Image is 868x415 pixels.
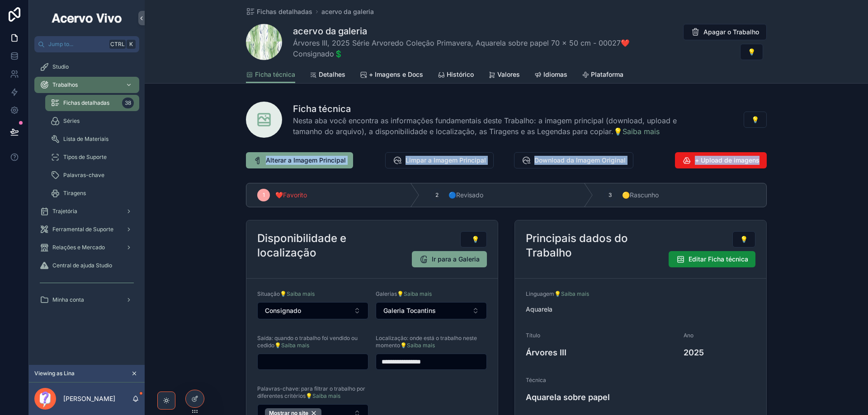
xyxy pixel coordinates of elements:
a: 💡Saiba mais [400,342,435,349]
button: Apagar o Trabalho [683,24,767,40]
span: Idiomas [543,70,567,79]
span: + Upload de imagens [695,156,759,165]
a: Tiragens [45,185,139,201]
a: Tipos de Suporte [45,149,139,165]
span: Árvores III, 2025 Série Arvoredo Coleção Primavera, Aquarela sobre papel 70 x 50 cm - 00027❤️Cons... [293,37,653,59]
span: Plataforma [591,70,623,79]
span: Histórico [447,70,474,79]
span: 🟡Rascunho [622,191,659,200]
button: Download da Imagem Original [514,152,633,168]
span: Título [526,332,540,339]
h2: Principais dados do Trabalho [526,231,657,260]
span: Linguagem [526,290,589,298]
button: Jump to...CtrlK [34,36,139,52]
a: Lista de Materiais [45,131,139,147]
span: Ano [684,332,693,339]
span: Ctrl [109,40,126,49]
span: Download da Imagem Original [534,156,626,165]
span: + Imagens e Docs [369,70,423,79]
img: App logo [50,11,123,25]
a: Detalhes [310,66,345,84]
a: Plataforma [582,66,623,84]
span: Localização: onde está o trabalho neste momento [376,335,487,349]
button: Select Button [257,302,368,319]
span: Detalhes [319,70,345,79]
span: 🔵Revisado [448,191,483,200]
span: 💡 [748,47,755,56]
button: + Upload de imagens [675,152,767,168]
span: Viewing as Lina [34,370,75,377]
a: 💡Saiba mais [397,290,432,297]
a: Relações e Mercado [34,239,139,256]
button: Editar Ficha técnica [669,251,755,267]
span: Consignado [265,306,301,315]
span: Situação [257,290,315,298]
span: Tiragens [63,190,86,197]
a: Histórico [438,66,474,84]
span: K [127,41,135,48]
a: 💡Saiba mais [554,290,589,297]
button: 💡 [460,231,487,247]
a: 💡Saiba mais [306,392,340,399]
span: Fichas detalhadas [63,99,109,107]
h2: Disponibilidade e localização [257,231,392,260]
span: Ficha técnica [255,70,295,79]
span: 💡 [472,235,479,244]
span: Lista de Materiais [63,135,108,143]
span: Studio [52,63,69,70]
span: Galeria Tocantins [383,306,436,315]
a: Trabalhos [34,77,139,93]
a: Ferramental de Suporte [34,221,139,238]
span: Valores [497,70,520,79]
span: 2 [435,191,439,199]
div: scrollable content [29,52,145,320]
h1: acervo da galeria [293,25,653,37]
a: Palavras-chave [45,167,139,183]
a: Valores [488,66,520,84]
a: Trajetória [34,203,139,219]
span: Trajetória [52,208,77,215]
a: 💡Saiba mais [613,127,660,136]
a: Fichas detalhadas38 [45,95,139,111]
a: Ficha técnica [246,66,295,84]
button: 💡 [740,44,763,60]
button: 💡 [732,231,755,247]
a: Central de ajuda Studio [34,257,139,274]
span: ❤️Favorito [275,191,307,200]
span: Minha conta [52,296,84,303]
a: 💡Saiba mais [280,290,315,297]
span: Tipos de Suporte [63,154,107,161]
button: Limpar a Imagem Principal [385,152,494,168]
span: Saída: quando o trabalho foi vendido ou cedido [257,335,368,349]
a: Fichas detalhadas [246,7,312,16]
span: Técnica [526,377,546,384]
h1: Ficha técnica [293,103,699,115]
span: Palavras-chave: para filtrar o trabalho por diferentes critérios [257,385,368,400]
button: Select Button [376,302,487,319]
a: Idiomas [534,66,567,84]
a: acervo da galeria [321,7,374,16]
span: Ferramental de Suporte [52,226,113,233]
span: Alterar a Imagem Principal [266,156,346,165]
a: 💡Saiba mais [274,342,309,349]
span: Editar Ficha técnica [689,255,748,264]
h4: Árvores III [526,346,676,359]
span: 💡 [751,115,759,124]
a: Minha conta [34,292,139,308]
span: 💡 [740,235,748,244]
button: Alterar a Imagem Principal [246,152,353,168]
span: Central de ajuda Studio [52,262,112,269]
button: 💡 [744,112,767,128]
span: 1 [263,191,265,199]
span: Ir para a Galeria [432,255,480,264]
button: Ir para a Galeria [412,251,487,267]
h4: 2025 [684,346,755,359]
span: Trabalhos [52,81,78,89]
div: 38 [122,98,134,108]
p: [PERSON_NAME] [63,394,115,403]
a: + Imagens e Docs [360,66,423,84]
span: Relações e Mercado [52,244,105,251]
span: Jump to... [48,41,106,48]
span: Fichas detalhadas [257,7,312,16]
